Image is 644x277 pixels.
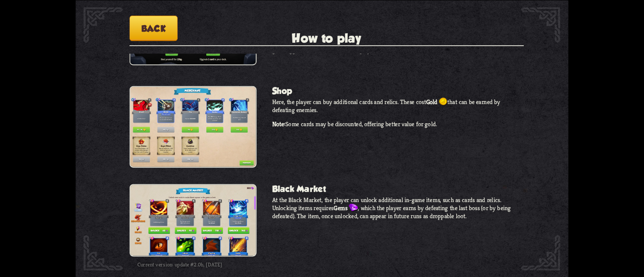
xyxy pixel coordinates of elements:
button: Back [129,16,178,41]
p: Upgrading cards can be done either by levelling them up or infusing them with runes. Levelling me... [272,30,516,54]
b: Gold [426,98,438,106]
h3: Black Market [272,184,516,194]
p: Some cards may be discounted, offering better value for gold. [272,120,516,128]
h3: Shop [272,86,516,96]
p: At the Black Market, the player can unlock additional in-game items, such as cards and relics. Un... [272,196,516,220]
img: Shop.jpg [129,86,257,167]
img: Gold.png [439,98,448,106]
div: Current version: update #2.0b, [DATE] [137,257,286,271]
b: Note: [272,120,286,128]
p: Here, the player can buy additional cards and relics. These cost that can be earned by defeating ... [272,98,516,114]
h2: How to play [129,31,524,46]
b: Gems [334,204,348,212]
img: Marketplace.jpg [129,184,257,256]
img: Gem.png [349,204,358,212]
